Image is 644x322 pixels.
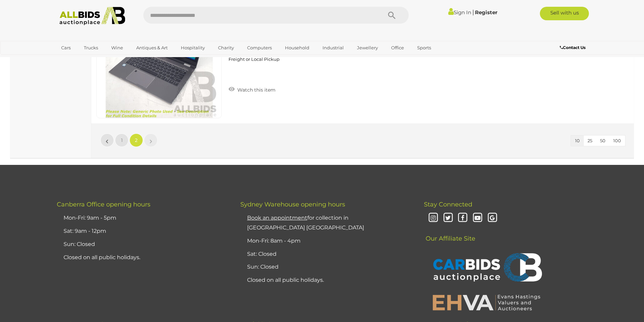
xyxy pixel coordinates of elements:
li: Sat: Closed [245,248,407,261]
span: Stay Connected [424,201,472,208]
a: Cars [57,42,75,53]
button: 25 [583,135,596,146]
span: | [472,8,474,16]
span: Our Affiliate Site [424,225,475,242]
li: Closed on all public holidays. [62,251,223,264]
i: Youtube [472,212,483,224]
a: Charity [214,42,238,53]
i: Instagram [427,212,439,224]
li: Mon-Fri: 9am - 5pm [62,212,223,225]
span: 25 [588,138,592,143]
button: Search [375,7,409,24]
li: Sun: Closed [62,238,223,251]
a: Jewellery [353,42,382,53]
a: Trucks [79,42,102,53]
a: 2 [129,133,143,147]
a: Watch this item [227,84,277,94]
img: Allbids.com.au [56,7,129,25]
a: « [100,133,114,147]
a: Office [387,42,408,53]
a: Household [281,42,314,53]
li: Mon-Fri: 8am - 4pm [245,234,407,248]
span: 2 [135,137,138,143]
li: Sat: 9am - 12pm [62,225,223,238]
img: EHVA | Evans Hastings Valuers and Auctioneers [429,294,544,311]
a: 1 [115,133,128,147]
button: 10 [571,135,584,146]
a: Contact Us [560,44,587,51]
b: Contact Us [560,45,586,50]
a: Sign In [448,9,471,16]
a: Book an appointmentfor collection in [GEOGRAPHIC_DATA] [GEOGRAPHIC_DATA] [247,215,364,231]
button: 100 [609,135,625,146]
a: Computers [243,42,276,53]
span: 50 [600,138,605,143]
img: CARBIDS Auctionplace [429,246,544,291]
i: Google [486,212,498,224]
li: Closed on all public holidays. [245,274,407,287]
a: Register [475,9,497,16]
button: 50 [596,135,610,146]
span: 1 [121,137,123,143]
span: 100 [613,138,621,143]
a: [GEOGRAPHIC_DATA] [57,53,114,65]
li: Sun: Closed [245,261,407,274]
a: Wine [107,42,127,53]
a: Hospitality [176,42,209,53]
i: Twitter [442,212,454,224]
a: Sports [413,42,435,53]
i: Facebook [457,212,469,224]
span: Sydney Warehouse opening hours [240,201,345,208]
a: Industrial [318,42,348,53]
span: Canberra Office opening hours [57,201,150,208]
a: Sell with us [540,7,589,20]
a: » [144,133,158,147]
u: Book an appointment [247,215,307,221]
a: Antiques & Art [132,42,172,53]
span: 10 [575,138,580,143]
span: Watch this item [236,87,276,93]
